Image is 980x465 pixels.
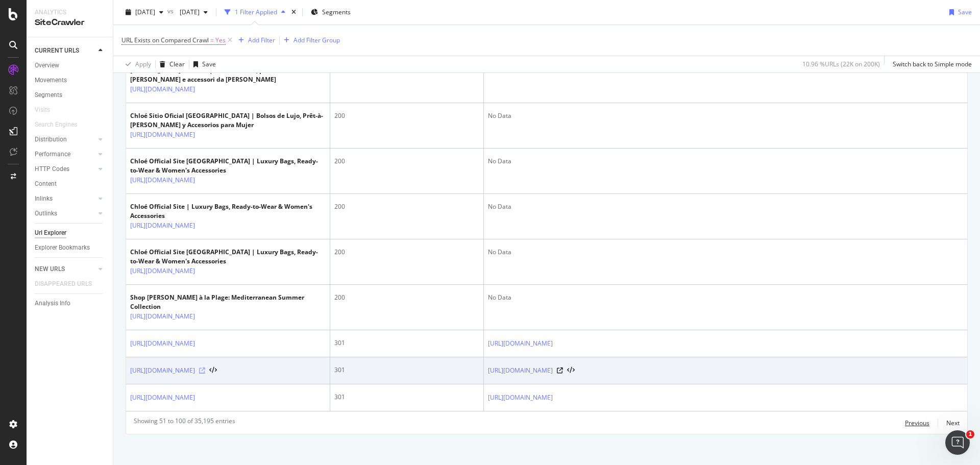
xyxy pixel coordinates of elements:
div: Apply [135,60,151,68]
div: Chloé Official Site [GEOGRAPHIC_DATA] | Luxury Bags, Ready-to-Wear & Women's Accessories [130,157,326,175]
div: Save [202,60,216,68]
a: Visits [35,105,60,115]
div: Clear [169,60,185,68]
div: HTTP Codes [35,164,69,175]
a: Overview [35,60,106,71]
div: 1 Filter Applied [235,8,277,16]
a: [URL][DOMAIN_NAME] [130,221,195,231]
div: NEW URLS [35,264,65,275]
a: Content [35,179,106,189]
div: 200 [334,293,479,302]
a: Analysis Info [35,298,106,309]
a: Url Explorer [35,228,106,238]
div: Shop [PERSON_NAME] à la Plage: Mediterranean Summer Collection [130,293,326,311]
div: No Data [488,111,963,120]
div: Chloé Sitio Oficial [GEOGRAPHIC_DATA] | Bolsos de Lujo, Prêt-à-[PERSON_NAME] y Accesorios para Mujer [130,111,326,130]
div: Overview [35,60,59,71]
button: Next [946,417,960,429]
button: Segments [307,4,355,20]
a: Performance [35,149,95,160]
button: Clear [156,56,185,72]
button: Add Filter Group [280,34,340,46]
div: Performance [35,149,70,160]
button: View HTML Source [209,367,217,374]
a: HTTP Codes [35,164,95,175]
div: [PERSON_NAME] Ufficiale | Borse di lusso, prêt-à-[PERSON_NAME] e accessori da [PERSON_NAME] [130,66,326,84]
div: Showing 51 to 100 of 35,195 entries [134,417,235,429]
div: Chloé Official Site [GEOGRAPHIC_DATA] | Luxury Bags, Ready-to-Wear & Women's Accessories [130,248,326,266]
div: 200 [334,157,479,166]
button: [DATE] [121,4,167,20]
div: 301 [334,338,479,348]
div: Explorer Bookmarks [35,242,90,253]
a: Distribution [35,134,95,145]
div: Outlinks [35,208,57,219]
a: [URL][DOMAIN_NAME] [488,338,553,349]
button: Apply [121,56,151,72]
a: DISAPPEARED URLS [35,279,102,289]
a: CURRENT URLS [35,45,95,56]
button: Save [189,56,216,72]
div: Segments [35,90,62,101]
div: Inlinks [35,193,53,204]
div: Switch back to Simple mode [893,60,972,68]
div: Analysis Info [35,298,70,309]
a: [URL][DOMAIN_NAME] [130,175,195,185]
a: [URL][DOMAIN_NAME] [130,338,195,349]
iframe: Intercom live chat [945,430,970,455]
div: 200 [334,248,479,257]
div: Search Engines [35,119,77,130]
div: No Data [488,293,963,302]
a: Explorer Bookmarks [35,242,106,253]
a: NEW URLS [35,264,95,275]
div: Distribution [35,134,67,145]
a: Outlinks [35,208,95,219]
div: 200 [334,202,479,211]
span: URL Exists on Compared Crawl [121,36,209,44]
div: No Data [488,248,963,257]
div: DISAPPEARED URLS [35,279,92,289]
a: [URL][DOMAIN_NAME] [130,266,195,276]
div: Add Filter [248,36,275,44]
span: 2025 Aug. 29th [135,8,155,16]
button: [DATE] [176,4,212,20]
div: Add Filter Group [293,36,340,44]
div: 301 [334,393,479,402]
a: Inlinks [35,193,95,204]
button: Add Filter [234,34,275,46]
a: [URL][DOMAIN_NAME] [488,393,553,403]
span: 2025 Aug. 28th [176,8,200,16]
span: Yes [215,33,226,47]
a: Visit Online Page [199,368,205,374]
span: = [210,36,214,44]
button: Previous [905,417,929,429]
div: Chloé Official Site | Luxury Bags, Ready-to-Wear & Women's Accessories [130,202,326,221]
span: Segments [322,8,351,16]
div: Previous [905,419,929,427]
div: CURRENT URLS [35,45,79,56]
a: [URL][DOMAIN_NAME] [130,130,195,140]
a: Movements [35,75,106,86]
div: No Data [488,202,963,211]
a: [URL][DOMAIN_NAME] [130,393,195,403]
a: Search Engines [35,119,87,130]
button: Switch back to Simple mode [889,56,972,72]
div: 10.96 % URLs ( 22K on 200K ) [802,60,880,68]
button: Save [945,4,972,20]
div: SiteCrawler [35,17,105,29]
div: Save [958,8,972,16]
div: No Data [488,157,963,166]
button: View HTML Source [567,367,575,374]
div: Movements [35,75,67,86]
a: [URL][DOMAIN_NAME] [130,84,195,94]
a: Segments [35,90,106,101]
div: 200 [334,111,479,120]
a: [URL][DOMAIN_NAME] [130,365,195,376]
div: Url Explorer [35,228,66,238]
a: Visit Online Page [557,368,563,374]
div: Visits [35,105,50,115]
div: Content [35,179,57,189]
button: 1 Filter Applied [220,4,289,20]
div: times [289,7,298,17]
a: [URL][DOMAIN_NAME] [130,311,195,322]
